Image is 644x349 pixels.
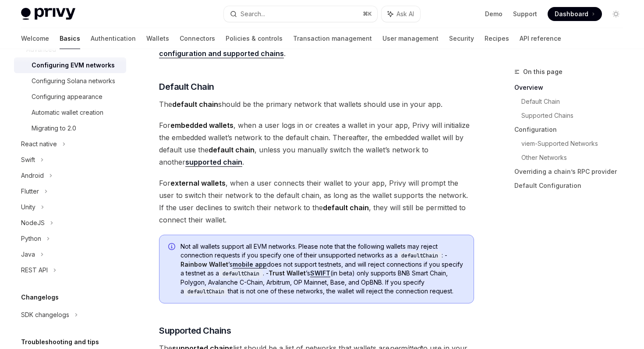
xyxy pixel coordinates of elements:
[548,7,602,21] a: Dashboard
[520,28,561,49] a: API reference
[32,107,103,118] div: Automatic wallet creation
[521,109,630,123] a: Supported Chains
[514,179,630,193] a: Default Configuration
[226,28,283,49] a: Policies & controls
[219,269,263,278] code: defaultChain
[159,324,231,337] span: Supported Chains
[146,28,169,49] a: Wallets
[396,10,414,18] span: Ask AI
[32,76,115,86] div: Configuring Solana networks
[609,7,623,21] button: Toggle dark mode
[21,139,57,149] div: React native
[310,269,330,277] a: SWIFT
[224,6,377,22] button: Search...⌘K
[21,249,35,260] div: Java
[241,9,265,19] div: Search...
[382,28,439,49] a: User management
[159,177,474,226] span: For , when a user connects their wallet to your app, Privy will prompt the user to switch their n...
[323,203,369,212] strong: default chain
[382,6,420,22] button: Ask AI
[60,28,80,49] a: Basics
[180,261,228,268] strong: Rainbow Wallet
[184,287,228,296] code: defaultChain
[14,89,126,105] a: Configuring appearance
[185,158,242,166] strong: supported chain
[21,202,35,212] div: Unity
[514,81,630,95] a: Overview
[159,98,474,110] span: The should be the primary network that wallets should use in your app.
[21,28,49,49] a: Welcome
[172,100,218,109] strong: default chain
[14,105,126,120] a: Automatic wallet creation
[521,151,630,165] a: Other Networks
[521,95,630,109] a: Default Chain
[21,186,39,197] div: Flutter
[14,57,126,73] a: Configuring EVM networks
[91,28,136,49] a: Authentication
[159,119,474,168] span: For , when a user logs in or creates a wallet in your app, Privy will initialize the embedded wal...
[21,337,99,347] h5: Troubleshooting and tips
[514,123,630,137] a: Configuration
[513,10,537,18] a: Support
[449,28,474,49] a: Security
[170,179,226,187] strong: external wallets
[185,158,242,167] a: supported chain
[555,10,588,18] span: Dashboard
[32,92,103,102] div: Configuring appearance
[485,28,509,49] a: Recipes
[32,60,115,71] div: Configuring EVM networks
[180,28,215,49] a: Connectors
[159,81,214,93] span: Default Chain
[514,165,630,179] a: Overriding a chain’s RPC provider
[14,120,126,136] a: Migrating to 2.0
[21,233,41,244] div: Python
[21,218,45,228] div: NodeJS
[168,243,177,252] svg: Info
[363,11,372,18] span: ⌘ K
[209,145,255,154] strong: default chain
[398,251,442,260] code: defaultChain
[21,292,59,303] h5: Changelogs
[21,8,75,20] img: light logo
[170,121,234,130] strong: embedded wallets
[523,67,563,77] span: On this page
[233,261,267,268] a: mobile app
[14,73,126,89] a: Configuring Solana networks
[21,170,44,181] div: Android
[21,155,35,165] div: Swift
[293,28,372,49] a: Transaction management
[21,310,69,320] div: SDK changelogs
[485,10,502,18] a: Demo
[269,269,306,277] strong: Trust Wallet
[521,137,630,151] a: viem-Supported Networks
[32,123,76,134] div: Migrating to 2.0
[180,242,465,296] span: Not all wallets support all EVM networks. Please note that the following wallets may reject conne...
[21,265,48,275] div: REST API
